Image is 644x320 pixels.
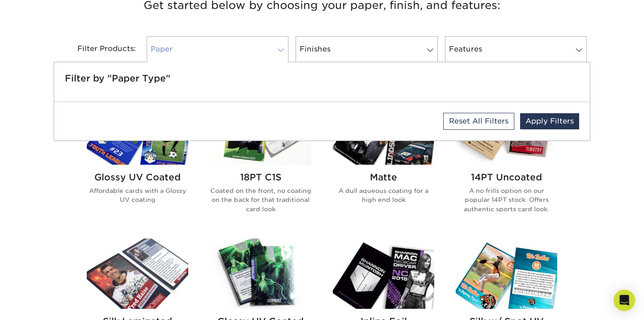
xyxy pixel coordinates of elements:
[210,186,311,213] p: Coated on the front, no coating on the back for that traditional card look
[520,113,579,129] a: Apply Filters
[296,36,437,62] a: Finishes
[333,172,434,183] h2: Matte
[65,73,579,84] h5: Filter by "Paper Type"
[333,94,434,228] a: Matte Trading Cards Matte A dull aqueous coating for a high end look
[333,186,434,205] p: A dull aqueous coating for a high end look
[333,239,434,309] img: Inline Foil Trading Cards
[456,172,557,183] h2: 14PT Uncoated
[210,239,311,309] img: Glossy UV Coated w/ Inline Foil Trading Cards
[456,94,557,228] a: 14PT Uncoated Trading Cards 14PT Uncoated A no frills option on our popular 14PT stock. Offers au...
[87,239,188,309] img: Silk Laminated Trading Cards
[2,293,76,317] iframe: Google Customer Reviews
[87,172,188,183] h2: Glossy UV Coated
[445,36,587,62] a: Features
[210,94,311,228] a: 18PT C1S Trading Cards 18PT C1S Coated on the front, no coating on the back for that traditional ...
[614,290,635,311] div: Open Intercom Messenger
[54,36,143,62] div: Filter Products:
[87,186,188,205] p: Affordable cards with a Glossy UV coating
[210,172,311,183] h2: 18PT C1S
[456,186,557,213] p: A no frills option on our popular 14PT stock. Offers authentic sports card look.
[443,113,514,130] a: Reset All Filters
[87,94,188,228] a: Glossy UV Coated Trading Cards Glossy UV Coated Affordable cards with a Glossy UV coating
[456,239,557,309] img: Silk w/ Spot UV Trading Cards
[147,36,288,62] a: Paper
